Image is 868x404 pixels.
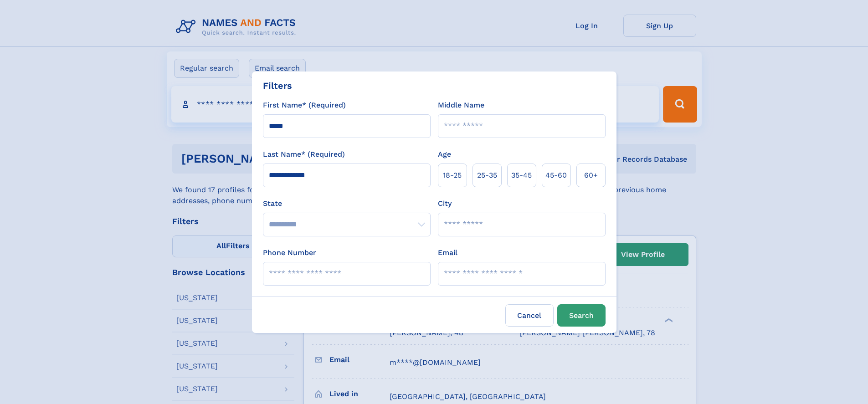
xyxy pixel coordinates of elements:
label: Cancel [505,304,554,327]
label: Phone Number [263,247,316,258]
label: Email [438,247,457,258]
span: 25‑35 [477,170,497,181]
span: 35‑45 [511,170,532,181]
label: State [263,198,431,209]
span: 60+ [584,170,598,181]
label: Last Name* (Required) [263,149,345,160]
span: 45‑60 [545,170,567,181]
label: First Name* (Required) [263,100,346,111]
div: Filters [263,79,292,92]
button: Search [557,304,606,327]
label: Middle Name [438,100,484,111]
label: City [438,198,452,209]
span: 18‑25 [443,170,462,181]
label: Age [438,149,451,160]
